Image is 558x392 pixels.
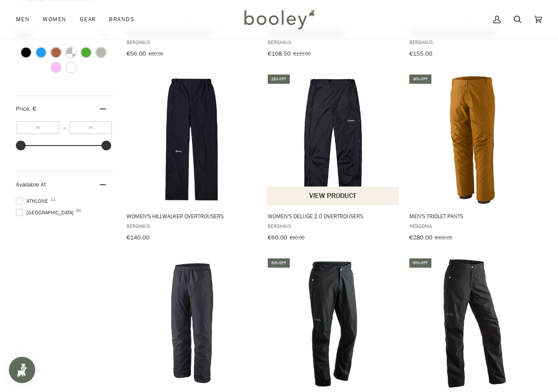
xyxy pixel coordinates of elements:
[409,74,431,83] div: 30% off
[96,48,106,57] span: Colour: Grey
[125,257,258,389] img: Patagonia Men's Torrentshell 3L Rain Pants Black - Booley Galway
[267,73,399,205] img: Berghaus Women's Deluge 2.0 Overtrousers - Booley Galway
[127,222,257,229] span: Berghaus
[125,73,258,205] img: Berghaus Women's Hillwalker Overtrousers - Booley Galway
[16,209,76,217] span: [GEOGRAPHIC_DATA]
[293,50,311,57] span: €155.00
[127,233,150,241] span: €140.00
[409,49,432,58] span: €155.00
[76,209,81,213] span: 34
[267,257,399,389] img: Maier Sports Men's Raindrop Pants Black - Booley Galway
[16,197,51,205] span: Athlone
[408,73,541,244] a: Men's Triolet Pants
[240,7,318,32] img: Booley
[70,121,112,134] input: Maximum value
[36,48,46,57] span: Colour: Blue
[59,124,70,131] span: –
[268,258,290,267] div: 50% off
[21,48,31,57] span: Colour: Black
[435,233,452,241] span: €400.00
[266,186,398,205] button: View product
[290,233,304,241] span: €80.00
[409,222,539,229] span: Patagonia
[266,73,399,244] a: Women's Deluge 2.0 Overtrousers
[127,212,257,220] span: Women's Hillwalker Overtrousers
[81,48,91,57] span: Colour: Green
[268,212,398,220] span: Women's Deluge 2.0 Overtrousers
[268,233,287,241] span: €60.00
[268,38,398,46] span: Berghaus
[16,15,30,24] span: Men
[127,49,146,58] span: €56.00
[268,74,290,83] div: 25% off
[43,15,66,24] span: Women
[409,233,432,241] span: €280.00
[268,222,398,229] span: Berghaus
[109,15,135,24] span: Brands
[80,15,96,24] span: Gear
[16,105,36,113] span: Price
[51,48,61,57] span: Colour: Brown
[408,257,541,389] img: Maier Sports Women's Raindrop Pants Black - Booley Galway
[408,73,541,205] img: Patagonia Men's Triolet Pants Raptor Brown - Booley Galway
[66,63,76,72] span: Colour: White
[16,180,46,189] span: Available At
[268,49,291,58] span: €108.50
[51,63,61,72] span: Colour: Pink
[17,121,59,134] input: Minimum value
[66,48,76,57] span: Colour: Clear
[409,212,539,220] span: Men's Triolet Pants
[149,50,163,57] span: €80.00
[127,38,257,46] span: Berghaus
[125,73,258,244] a: Women's Hillwalker Overtrousers
[409,258,431,267] div: 50% off
[29,105,36,113] span: , €
[409,38,539,46] span: Berghaus
[50,197,56,202] span: 11
[9,357,35,383] iframe: Button to open loyalty program pop-up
